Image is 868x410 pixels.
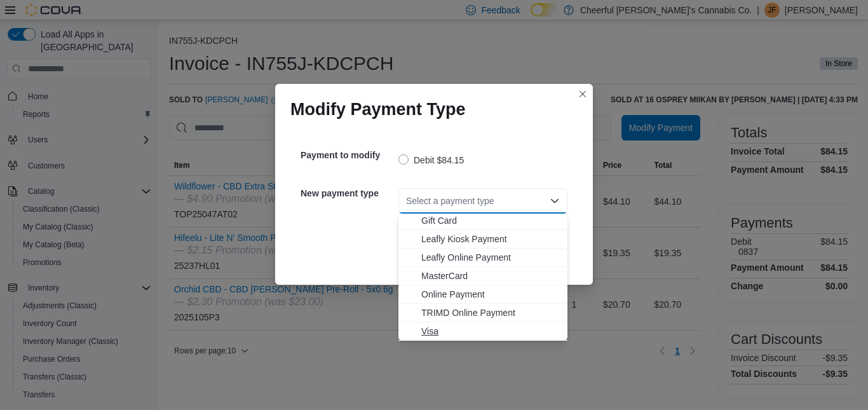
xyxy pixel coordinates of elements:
span: Gift Card [421,214,560,227]
button: Closes this modal window [575,86,590,102]
button: Close list of options [550,196,560,206]
input: Accessible screen reader label [406,193,407,208]
span: Online Payment [421,288,560,301]
button: Leafly Kiosk Payment [398,230,567,249]
span: TRIMD Online Payment [421,306,560,319]
button: Visa [398,322,567,341]
button: Gift Card [398,212,567,230]
span: MasterCard [421,270,560,282]
span: Visa [421,325,560,338]
h5: New payment type [301,181,396,206]
span: Leafly Online Payment [421,251,560,264]
button: MasterCard [398,267,567,285]
button: Online Payment [398,285,567,304]
span: Leafly Kiosk Payment [421,233,560,245]
div: Choose from the following options [398,156,567,341]
button: TRIMD Online Payment [398,304,567,322]
label: Debit $84.15 [398,153,464,168]
h5: Payment to modify [301,142,396,168]
button: Leafly Online Payment [398,249,567,267]
h1: Modify Payment Type [290,99,466,120]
